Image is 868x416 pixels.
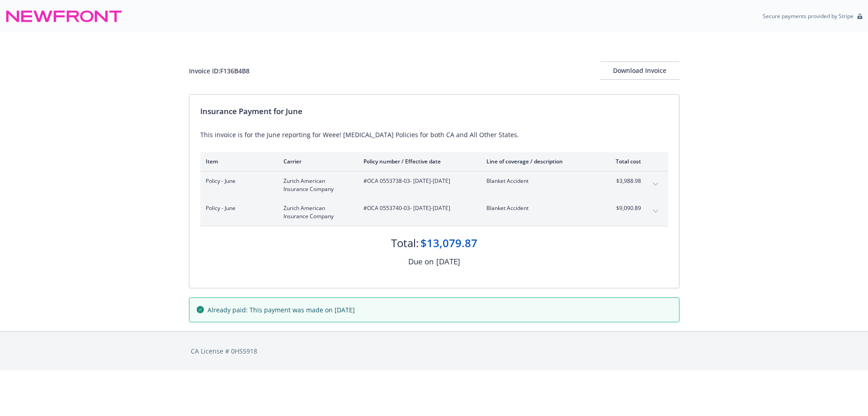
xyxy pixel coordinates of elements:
span: Policy - June [206,177,269,185]
span: Zurich American Insurance Company [283,177,349,193]
div: [DATE] [436,256,460,268]
div: Insurance Payment for June [200,105,668,117]
div: Download Invoice [600,62,679,79]
span: Blanket Accident [486,204,593,212]
div: Invoice ID: F136B4B8 [189,66,250,76]
div: Item [206,158,269,165]
p: Secure payments provided by Stripe [763,12,854,20]
div: CA License # 0H55918 [191,346,678,356]
div: This invoice is for the June reporting for Weee! [MEDICAL_DATA] Policies for both CA and All Othe... [200,130,668,139]
button: Download Invoice [600,62,679,80]
span: Zurich American Insurance Company [283,204,349,220]
div: Total cost [607,158,641,165]
div: Carrier [283,158,349,165]
span: Already paid: This payment was made on [DATE] [208,305,355,315]
div: Policy - JuneZurich American Insurance Company#OCA 0553740-03- [DATE]-[DATE]Blanket Accident$9,09... [200,199,668,226]
span: $9,090.89 [607,204,641,212]
button: expand content [648,204,663,219]
span: #OCA 0553740-03 - [DATE]-[DATE] [363,204,472,212]
div: $13,079.87 [420,235,477,251]
span: $3,988.98 [607,177,641,185]
span: #OCA 0553738-03 - [DATE]-[DATE] [363,177,472,185]
span: Blanket Accident [486,177,593,185]
div: Total: [391,235,419,251]
div: Policy number / Effective date [363,158,472,165]
button: expand content [648,177,663,191]
span: Policy - June [206,204,269,212]
div: Line of coverage / description [486,158,593,165]
div: Policy - JuneZurich American Insurance Company#OCA 0553738-03- [DATE]-[DATE]Blanket Accident$3,98... [200,172,668,199]
div: Due on [408,256,434,268]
